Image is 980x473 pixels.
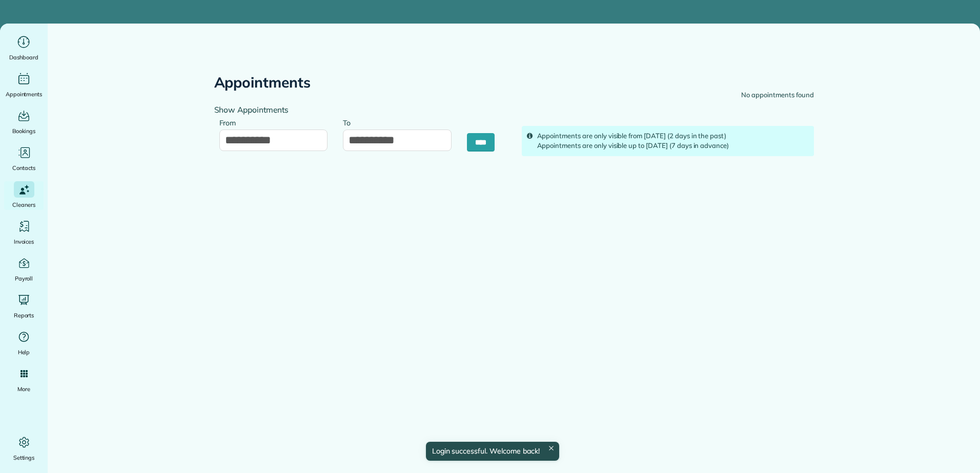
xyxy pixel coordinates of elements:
label: From [219,113,241,132]
div: Login successful. Welcome back! [425,442,559,461]
span: Payroll [15,273,33,284]
h4: Show Appointments [214,105,506,114]
div: Appointments are only visible from [DATE] (2 days in the past) [537,131,809,141]
div: Appointments are only visible up to [DATE] (7 days in advance) [537,141,809,151]
div: No appointments found [741,90,813,100]
a: Reports [4,292,44,320]
span: Help [18,347,30,357]
h2: Appointments [214,75,311,91]
span: Dashboard [9,52,38,62]
a: Help [4,329,44,357]
a: Appointments [4,71,44,99]
a: Dashboard [4,34,44,62]
a: Bookings [4,107,44,136]
a: Settings [4,434,44,463]
span: More [17,384,30,394]
a: Invoices [4,218,44,247]
span: Invoices [14,236,34,247]
span: Bookings [12,126,36,136]
label: To [343,113,356,132]
span: Cleaners [12,200,35,210]
span: Reports [14,310,34,320]
a: Contacts [4,144,44,173]
span: Appointments [6,89,43,99]
span: Contacts [12,163,35,173]
span: Settings [13,453,35,463]
a: Payroll [4,255,44,284]
a: Cleaners [4,181,44,210]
